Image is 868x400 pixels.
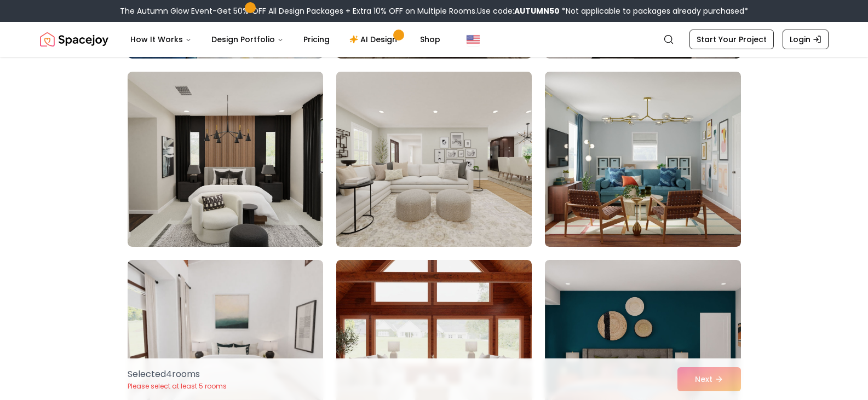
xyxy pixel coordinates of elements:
img: Spacejoy Logo [40,28,108,50]
img: United States [467,33,480,46]
a: Login [783,30,829,49]
nav: Global [40,22,829,57]
img: Room room-82 [128,72,323,247]
button: How It Works [122,28,200,50]
a: AI Design [341,28,409,50]
a: Start Your Project [689,30,774,49]
img: Room room-83 [331,67,537,251]
span: *Not applicable to packages already purchased* [560,5,748,16]
nav: Main [122,28,449,50]
b: AUTUMN50 [514,5,560,16]
a: Spacejoy [40,28,108,50]
a: Shop [411,28,449,50]
img: Room room-84 [545,72,740,247]
p: Please select at least 5 rooms [128,382,227,391]
button: Design Portfolio [203,28,292,50]
a: Pricing [295,28,338,50]
span: Use code: [477,5,560,16]
p: Selected 4 room s [128,368,227,381]
div: The Autumn Glow Event-Get 50% OFF All Design Packages + Extra 10% OFF on Multiple Rooms. [120,5,748,16]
